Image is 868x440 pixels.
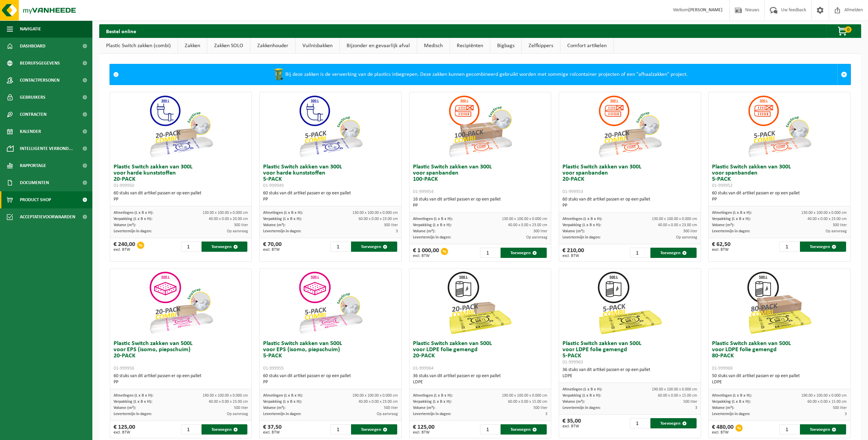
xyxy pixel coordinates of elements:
span: Verpakking (L x B x H): [562,223,601,227]
button: Toevoegen [351,424,397,435]
div: PP [263,379,398,385]
h3: Plastic Switch zakken van 300L voor spanbanden 100-PACK [413,164,548,195]
span: Levertermijn in dagen: [114,229,152,233]
div: 60 stuks van dit artikel passen er op een pallet [263,373,398,385]
span: Levertermijn in dagen: [413,412,451,416]
span: 130.00 x 100.00 x 0.000 cm [801,211,847,215]
span: Verpakking (L x B x H): [712,400,751,404]
span: Levertermijn in dagen: [712,412,750,416]
span: Gebruikers [20,89,46,106]
span: 500 liter [533,406,547,410]
img: 01-999955 [296,269,365,337]
span: Afmetingen (L x B x H): [562,217,602,221]
button: Toevoegen [800,242,846,252]
span: Afmetingen (L x B x H): [114,394,153,398]
span: 40.00 x 0.00 x 23.00 cm [209,400,248,404]
span: excl. BTW [562,254,584,258]
span: Verpakking (L x B x H): [263,217,302,221]
span: Afmetingen (L x B x H): [712,394,752,398]
div: 60 stuks van dit artikel passen er op een pallet [114,190,248,203]
input: 1 [480,424,500,435]
span: Volume (m³): [562,400,585,404]
a: Zakkenhouder [250,38,295,54]
span: Volume (m³): [263,406,285,410]
h3: Plastic Switch zakken van 500L voor LDPE folie gemengd 5-PACK [562,341,697,365]
img: 01-999956 [147,269,215,337]
a: Plastic Switch zakken (combi) [99,38,178,54]
img: 01-999964 [446,269,514,337]
img: 01-999953 [596,92,664,161]
span: 01-999955 [263,366,284,371]
span: 190.00 x 100.00 x 0.000 cm [352,394,398,398]
span: 01-999953 [562,189,583,194]
a: Comfort artikelen [560,38,613,54]
span: 130.00 x 100.00 x 0.000 cm [652,217,697,221]
span: Levertermijn in dagen: [114,412,152,416]
button: Toevoegen [501,248,547,258]
span: Volume (m³): [413,406,435,410]
span: Levertermijn in dagen: [562,235,600,239]
div: LDPE [712,379,847,385]
span: 190.00 x 100.00 x 0.000 cm [652,387,697,391]
img: 01-999950 [147,92,215,161]
span: Levertermijn in dagen: [263,229,301,233]
a: Vuilnisbakken [296,38,339,54]
span: Op aanvraag [676,235,697,239]
span: Op aanvraag [227,229,248,233]
span: Contactpersonen [20,72,60,89]
span: Intelligente verbond... [20,140,73,157]
span: Afmetingen (L x B x H): [413,217,453,221]
span: Bedrijfsgegevens [20,55,60,72]
span: Volume (m³): [562,229,585,233]
input: 1 [181,424,201,435]
span: Afmetingen (L x B x H): [413,394,453,398]
span: 300 liter [384,223,398,227]
span: Navigatie [20,20,41,38]
span: Op aanvraag [377,412,398,416]
span: 500 liter [384,406,398,410]
button: Toevoegen [202,242,248,252]
div: 16 stuks van dit artikel passen er op een pallet [413,196,548,209]
h3: Plastic Switch zakken van 300L voor harde kunststoffen 20-PACK [114,164,248,189]
span: excl. BTW [413,254,439,258]
span: Levertermijn in dagen: [263,412,301,416]
span: Verpakking (L x B x H): [114,400,152,404]
img: 01-999949 [296,92,365,161]
a: Bijzonder en gevaarlijk afval [340,38,417,54]
h3: Plastic Switch zakken van 500L voor EPS (isomo, piepschuim) 5-PACK [263,341,398,371]
div: € 37,50 [263,424,282,435]
span: Verpakking (L x B x H): [263,400,302,404]
h3: Plastic Switch zakken van 300L voor spanbanden 20-PACK [562,164,697,195]
a: Zelfkippers [522,38,560,54]
span: 40.00 x 0.00 x 23.00 cm [658,223,697,227]
span: 3 [695,406,697,410]
h3: Plastic Switch zakken van 300L voor spanbanden 5-PACK [712,164,847,189]
span: 300 liter [234,223,248,227]
span: Afmetingen (L x B x H): [114,211,153,215]
div: 60 stuks van dit artikel passen er op een pallet [712,190,847,203]
span: Volume (m³): [263,223,285,227]
div: € 125,00 [413,424,435,435]
div: PP [263,196,398,203]
div: LDPE [562,373,697,379]
div: € 70,00 [263,242,282,252]
span: Afmetingen (L x B x H): [712,211,752,215]
span: Levertermijn in dagen: [413,235,451,239]
input: 1 [779,242,799,252]
button: Toevoegen [800,424,846,435]
button: 0 [826,24,860,38]
span: 40.00 x 0.00 x 23.00 cm [508,223,547,227]
div: € 62,50 [712,242,730,252]
span: 01-999968 [712,366,733,371]
span: 190.00 x 100.00 x 0.000 cm [801,394,847,398]
span: 60.00 x 0.00 x 15.00 cm [658,394,697,398]
div: € 125,00 [114,424,135,435]
button: Toevoegen [351,242,397,252]
span: Op aanvraag [227,412,248,416]
span: Volume (m³): [114,406,136,410]
span: 300 liter [683,229,697,233]
input: 1 [480,248,500,258]
span: 3 [845,412,847,416]
div: PP [712,196,847,203]
span: Afmetingen (L x B x H): [562,387,602,391]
